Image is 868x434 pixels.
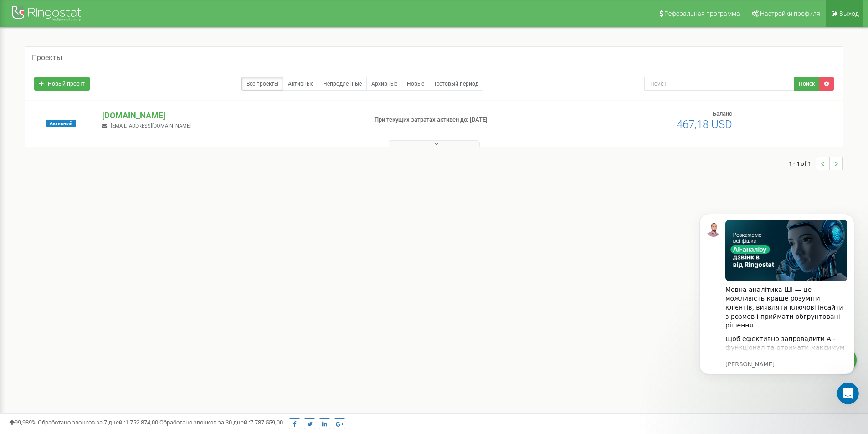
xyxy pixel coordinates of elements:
[686,200,868,409] iframe: Intercom notifications повідомлення
[375,116,564,124] p: При текущих затратах активен до: [DATE]
[366,77,402,91] a: Архивные
[429,77,483,91] a: Тестовый период
[789,148,843,179] nav: ...
[677,118,732,131] span: 467,18 USD
[402,77,429,91] a: Новые
[159,419,283,426] span: Обработано звонков за 30 дней :
[664,10,740,17] span: Реферальная программа
[46,120,76,127] span: Активный
[789,157,816,170] span: 1 - 1 of 1
[34,77,90,91] a: Новый проект
[102,110,360,122] p: [DOMAIN_NAME]
[9,419,36,426] span: 99,989%
[644,77,794,91] input: Поиск
[713,110,732,117] span: Баланс
[318,77,367,91] a: Непродленные
[839,10,859,17] span: Выход
[837,383,859,404] iframe: Intercom live chat
[125,419,158,426] u: 1 752 874,00
[241,77,283,91] a: Все проекты
[760,10,820,17] span: Настройки профиля
[32,54,62,62] h5: Проекты
[250,419,283,426] u: 7 787 559,00
[283,77,318,91] a: Активные
[111,123,191,129] span: [EMAIL_ADDRESS][DOMAIN_NAME]
[794,77,820,91] button: Поиск
[38,419,158,426] span: Обработано звонков за 7 дней :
